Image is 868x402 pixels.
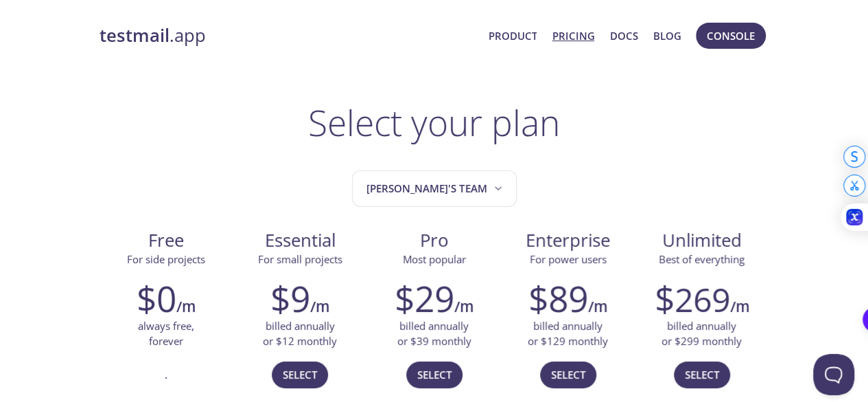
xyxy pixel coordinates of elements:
h6: /m [730,295,749,318]
a: testmail.app [99,24,478,47]
span: Select [551,366,585,383]
h6: /m [454,295,473,318]
h2: $89 [528,278,588,319]
h6: /m [310,295,329,318]
iframe: Help Scout Beacon - Open [813,354,854,395]
span: Unlimited [662,228,742,252]
a: Docs [610,27,638,45]
span: Enterprise [512,229,624,252]
h1: Select your plan [308,102,560,143]
h2: $0 [137,278,176,319]
p: always free, forever [138,319,194,348]
button: Select [272,361,328,388]
span: 269 [675,277,730,322]
button: Select [540,361,596,388]
span: For small projects [258,252,342,266]
button: Select [406,361,462,388]
p: billed annually or $12 monthly [263,319,337,348]
a: Product [488,27,537,45]
h2: $9 [270,278,310,319]
p: billed annually or $129 monthly [528,319,608,348]
span: Select [685,366,719,383]
strong: testmail [99,23,169,47]
span: Most popular [403,252,466,266]
h2: $29 [395,278,454,319]
span: Select [417,366,451,383]
span: Free [110,229,222,252]
span: Pro [378,229,490,252]
p: billed annually or $299 monthly [661,319,742,348]
button: Select [674,361,730,388]
a: Pricing [552,27,594,45]
h2: $ [655,278,730,319]
span: Console [707,27,755,45]
span: [PERSON_NAME]'s team [366,179,505,198]
a: Blog [653,27,681,45]
p: billed annually or $39 monthly [397,319,471,348]
span: Best of everything [659,252,744,266]
h6: /m [588,295,607,318]
button: Preshak's team [352,170,517,207]
button: Console [696,23,766,49]
span: Select [283,366,317,383]
span: For side projects [127,252,205,266]
span: Essential [244,229,356,252]
span: For power users [530,252,607,266]
h6: /m [176,295,196,318]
